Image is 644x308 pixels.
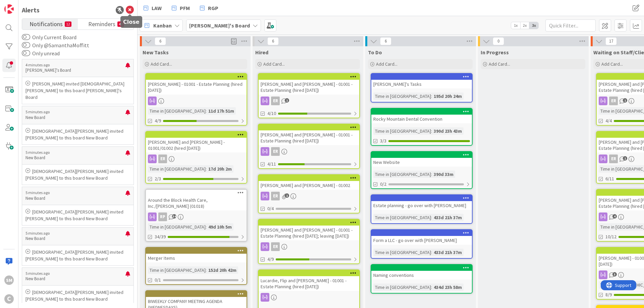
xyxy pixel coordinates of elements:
[146,248,247,262] div: Merger Items
[65,21,71,27] small: 12
[380,137,386,144] span: 3/3
[206,223,207,231] span: :
[155,37,166,45] span: 6
[371,265,472,280] div: Naming conventions
[30,19,63,28] span: Notifications
[146,138,247,152] div: [PERSON_NAME] and [PERSON_NAME] - 01001/01002 (hired [DATE])
[4,4,14,14] img: Visit kanbanzone.com
[520,22,529,29] span: 2x
[373,127,431,135] div: Time in [GEOGRAPHIC_DATA]
[259,181,359,190] div: [PERSON_NAME] and [PERSON_NAME] - 01002
[22,50,30,57] button: Only unread
[25,289,130,302] p: [DEMOGRAPHIC_DATA][PERSON_NAME] invited [PERSON_NAME] to this board New Board
[431,284,432,291] span: :
[153,21,172,29] span: Kanban
[371,109,472,123] div: Rocky Mountain Dental Convention
[285,193,289,198] span: 1
[25,67,125,73] p: [PERSON_NAME]'s Board
[25,155,125,161] p: New Board
[371,230,472,245] div: Form a LLC - go over with [PERSON_NAME]
[373,284,431,291] div: Time in [GEOGRAPHIC_DATA]
[368,49,382,56] span: To Do
[146,190,247,210] div: Around the Block Health Care, Inc./[PERSON_NAME] (01018)
[155,276,161,284] span: 0/1
[25,128,130,141] p: [DEMOGRAPHIC_DATA][PERSON_NAME] invited [PERSON_NAME] to this board New Board
[371,201,472,210] div: Estate planning - go over with [PERSON_NAME]
[432,93,464,100] div: 195d 20h 24m
[152,4,162,12] span: LAW
[259,242,359,251] div: ER
[22,34,30,41] button: Only Current Board
[259,124,359,145] div: [PERSON_NAME] and [PERSON_NAME] - 01001 - Estate Planning (hired [DATE])
[267,256,274,263] span: 4/9
[146,254,247,262] div: Merger Items
[373,93,431,100] div: Time in [GEOGRAPHIC_DATA]
[155,175,161,182] span: 2/3
[117,21,124,27] small: 47
[481,49,509,56] span: In Progress
[431,171,432,178] span: :
[259,97,359,105] div: ER
[148,223,206,231] div: Time in [GEOGRAPHIC_DATA]
[22,5,40,15] div: Alerts
[259,276,359,291] div: Lucardie, Flip and [PERSON_NAME] - 01001 - Estate Planning (hired [DATE])
[146,132,247,152] div: [PERSON_NAME] and [PERSON_NAME] - 01001/01002 (hired [DATE])
[25,208,130,222] p: [DEMOGRAPHIC_DATA][PERSON_NAME] invited [PERSON_NAME] to this board New Board
[88,19,115,28] span: Reminders
[22,49,60,57] label: Only unread
[489,61,510,67] span: Add Card...
[146,212,247,221] div: RP
[172,214,176,219] span: 34
[432,284,464,291] div: 434d 23h 58m
[146,196,247,210] div: Around the Block Health Care, Inc./[PERSON_NAME] (01018)
[25,80,130,101] p: [PERSON_NAME] invited [DEMOGRAPHIC_DATA][PERSON_NAME] to this board [PERSON_NAME]'s Board
[371,74,472,88] div: [PERSON_NAME]'s Tasks
[206,107,207,115] span: :
[267,161,276,168] span: 4/11
[259,192,359,200] div: ER
[148,107,206,115] div: Time in [GEOGRAPHIC_DATA]
[373,249,431,256] div: Time in [GEOGRAPHIC_DATA]
[371,271,472,280] div: Naming conventions
[431,127,432,135] span: :
[271,192,280,200] div: ER
[432,214,464,221] div: 433d 21h 37m
[189,22,250,29] b: [PERSON_NAME]'s Board
[271,242,280,251] div: ER
[285,98,289,103] span: 1
[25,63,125,67] p: 4 minutes ago
[267,37,279,45] span: 6
[271,97,280,105] div: ER
[380,181,386,188] span: 0/2
[259,74,359,95] div: [PERSON_NAME] and [PERSON_NAME] - 01001 - Estate Planning (hired [DATE])
[371,236,472,245] div: Form a LLC - go over with [PERSON_NAME]
[146,155,247,163] div: ER
[609,97,618,105] div: ER
[155,117,161,124] span: 4/9
[601,61,623,67] span: Add Card...
[207,107,236,115] div: 11d 17h 51m
[259,175,359,190] div: [PERSON_NAME] and [PERSON_NAME] - 01002
[206,266,207,274] span: :
[511,22,520,29] span: 1x
[259,270,359,291] div: Lucardie, Flip and [PERSON_NAME] - 01001 - Estate Planning (hired [DATE])
[605,117,612,124] span: 4/4
[155,233,166,240] span: 34/39
[146,74,247,95] div: [PERSON_NAME] - 01001 - Estate Planning (hired [DATE])
[373,171,431,178] div: Time in [GEOGRAPHIC_DATA]
[25,236,125,242] p: New Board
[371,115,472,123] div: Rocky Mountain Dental Convention
[148,165,206,173] div: Time in [GEOGRAPHIC_DATA]
[493,37,504,45] span: 0
[25,249,130,262] p: [DEMOGRAPHIC_DATA][PERSON_NAME] invited [PERSON_NAME] to this board New Board
[545,19,596,32] input: Quick Filter...
[380,37,391,45] span: 6
[431,93,432,100] span: :
[376,61,397,67] span: Add Card...
[612,214,617,219] span: 4
[25,276,125,282] p: New Board
[123,19,140,25] h5: Close
[25,115,125,121] p: New Board
[259,220,359,240] div: [PERSON_NAME] and [PERSON_NAME] - 01001 - Estate Planning (hired [DATE]; leaving [DATE])
[25,190,125,195] p: 5 minutes ago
